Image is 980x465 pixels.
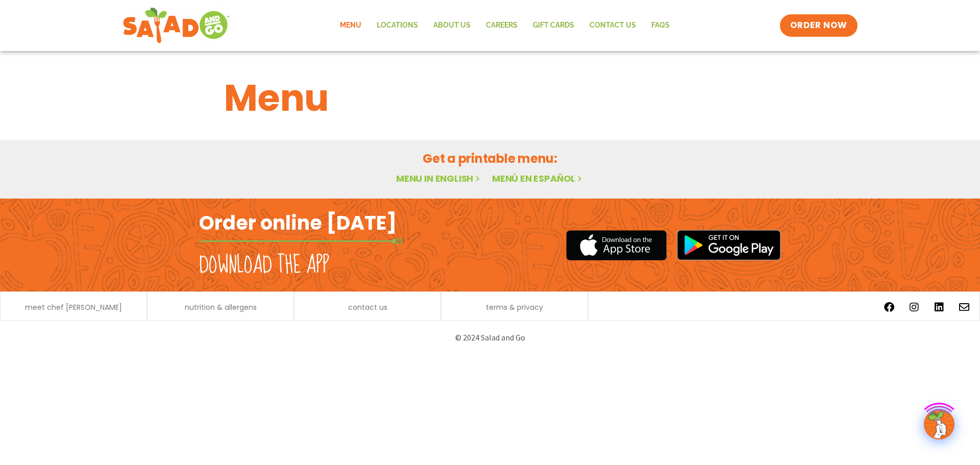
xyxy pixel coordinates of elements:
a: Menu in English [396,172,482,185]
img: google_play [677,230,781,260]
nav: Menu [332,14,677,37]
h2: Get a printable menu: [224,150,756,167]
a: Careers [478,14,525,37]
a: ORDER NOW [780,14,857,37]
a: contact us [348,304,387,311]
a: meet chef [PERSON_NAME] [25,304,122,311]
img: fork [199,238,403,244]
a: Menú en español [492,172,584,185]
a: Contact Us [582,14,644,37]
img: appstore [566,229,667,262]
h1: Menu [224,70,756,126]
a: Locations [369,14,426,37]
span: ORDER NOW [790,19,847,32]
a: terms & privacy [486,304,543,311]
a: GIFT CARDS [525,14,582,37]
p: © 2024 Salad and Go [204,331,776,345]
a: About Us [426,14,478,37]
a: FAQs [644,14,677,37]
h2: Order online [DATE] [199,210,397,235]
h2: Download the app [199,251,329,280]
img: new-SAG-logo-768×292 [122,5,230,46]
a: Menu [332,14,369,37]
a: nutrition & allergens [185,304,257,311]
